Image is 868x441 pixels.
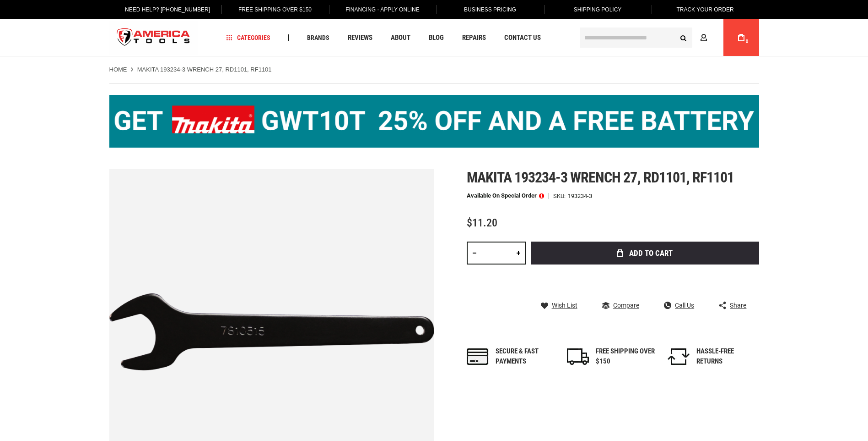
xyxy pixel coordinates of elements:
[574,6,622,13] span: Shipping Policy
[344,32,377,44] a: Reviews
[109,21,198,55] a: store logo
[668,348,690,365] img: returns
[387,32,415,44] a: About
[462,34,486,41] span: Repairs
[467,348,489,365] img: payments
[467,193,544,199] p: Available on Special Order
[629,249,673,257] span: Add to Cart
[391,34,410,41] span: About
[429,34,444,41] span: Blog
[568,193,592,199] div: 193234-3
[730,302,746,309] span: Share
[596,347,655,366] div: FREE SHIPPING OVER $150
[733,19,750,56] a: 0
[496,347,555,366] div: Secure & fast payments
[553,193,568,199] strong: SKU
[675,29,692,46] button: Search
[552,302,577,309] span: Wish List
[500,32,545,44] a: Contact Us
[458,32,490,44] a: Repairs
[467,216,497,229] span: $11.20
[109,66,127,74] a: Home
[504,34,541,41] span: Contact Us
[664,301,694,309] a: Call Us
[613,302,639,309] span: Compare
[529,267,761,294] iframe: Secure express checkout frame
[222,32,275,44] a: Categories
[348,34,372,41] span: Reviews
[425,32,448,44] a: Blog
[696,347,756,366] div: HASSLE-FREE RETURNS
[602,301,639,309] a: Compare
[531,242,759,265] button: Add to Cart
[109,95,759,148] img: BOGO: Buy the Makita® XGT IMpact Wrench (GWT10T), get the BL4040 4ah Battery FREE!
[541,301,577,309] a: Wish List
[307,34,329,41] span: Brands
[137,66,272,73] strong: MAKITA 193234-3 WRENCH 27, RD1101, RF1101
[675,302,694,309] span: Call Us
[226,34,270,41] span: Categories
[467,169,734,186] span: Makita 193234-3 wrench 27, rd1101, rf1101
[567,348,589,365] img: shipping
[303,32,334,44] a: Brands
[746,39,749,44] span: 0
[109,21,198,55] img: America Tools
